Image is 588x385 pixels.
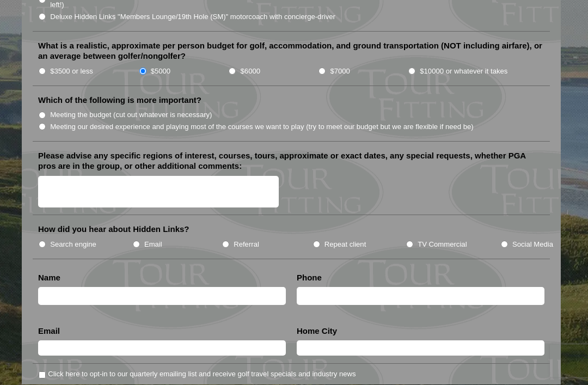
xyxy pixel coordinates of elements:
label: Home City [297,326,337,337]
label: Phone [297,273,322,284]
label: $5000 [151,66,170,77]
label: Email [144,240,162,250]
label: Social Media [512,240,553,250]
label: Click here to opt-in to our quarterly emailing list and receive golf travel specials and industry... [48,369,356,380]
label: $10000 or whatever it takes [420,66,507,77]
label: $7000 [330,66,350,77]
label: $6000 [241,66,260,77]
label: Repeat client [324,240,366,250]
label: How did you hear about Hidden Links? [38,224,189,235]
label: Email [38,326,60,337]
label: Which of the following is more important? [38,95,201,106]
label: $3500 or less [50,66,93,77]
label: Search engine [50,240,96,250]
label: Meeting the budget (cut out whatever is necessary) [50,110,212,121]
label: Please advise any specific regions of interest, courses, tours, approximate or exact dates, any s... [38,151,544,172]
label: What is a realistic, approximate per person budget for golf, accommodation, and ground transporta... [38,41,544,62]
label: Referral [234,240,259,250]
label: Name [38,273,60,284]
label: TV Commercial [418,240,467,250]
label: Meeting our desired experience and playing most of the courses we want to play (try to meet our b... [50,122,474,133]
label: Deluxe Hidden Links "Members Lounge/19th Hole (SM)" motorcoach with concierge-driver [50,12,335,23]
